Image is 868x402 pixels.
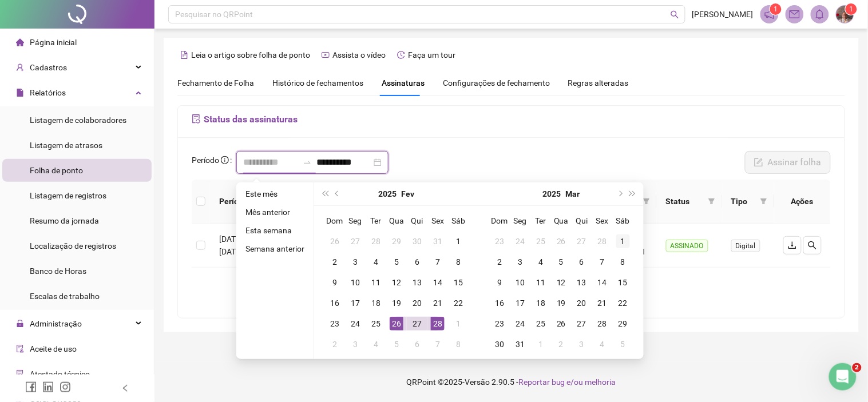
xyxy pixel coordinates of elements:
[366,252,386,272] td: 2025-02-04
[431,255,445,269] div: 7
[534,234,548,248] div: 25
[177,78,254,87] span: Fechamento de Folha
[592,334,613,355] td: 2025-04-04
[303,158,312,167] span: swap-right
[616,337,630,351] div: 5
[451,234,465,248] div: 1
[731,195,756,208] span: Tipo
[331,182,344,205] button: prev-year
[731,240,760,252] span: Digital
[366,334,386,355] td: 2025-03-04
[543,182,561,205] button: year panel
[489,252,510,272] td: 2025-03-02
[764,9,775,19] span: notification
[489,334,510,355] td: 2025-03-30
[390,337,403,351] div: 5
[572,293,592,313] td: 2025-03-20
[348,234,362,248] div: 27
[465,377,490,387] span: Versão
[493,255,506,269] div: 2
[613,272,633,293] td: 2025-03-15
[390,234,403,248] div: 29
[489,210,510,231] th: Dom
[154,362,868,402] footer: QRPoint © 2025 - 2.90.5 -
[489,313,510,334] td: 2025-03-23
[510,334,530,355] td: 2025-03-31
[30,141,102,150] span: Listagem de atrasos
[510,231,530,252] td: 2025-02-24
[386,272,407,293] td: 2025-02-12
[530,334,551,355] td: 2025-04-01
[30,344,77,353] span: Aceite de uso
[345,231,366,252] td: 2025-01-27
[534,276,548,289] div: 11
[596,337,609,351] div: 4
[324,293,345,313] td: 2025-02-16
[592,252,613,272] td: 2025-03-07
[328,337,342,351] div: 2
[551,272,572,293] td: 2025-03-12
[575,234,589,248] div: 27
[770,3,782,15] sup: 1
[407,334,427,355] td: 2025-03-06
[616,317,630,331] div: 29
[592,231,613,252] td: 2025-02-28
[272,78,363,87] span: Histórico de fechamentos
[592,272,613,293] td: 2025-03-14
[572,210,592,231] th: Qui
[303,158,312,167] span: to
[427,272,448,293] td: 2025-02-14
[324,334,345,355] td: 2025-03-02
[489,272,510,293] td: 2025-03-09
[369,234,383,248] div: 28
[431,276,445,289] div: 14
[348,296,362,310] div: 17
[850,5,854,13] span: 1
[551,210,572,231] th: Qua
[390,317,403,331] div: 26
[666,240,708,252] span: ASSINADO
[513,234,527,248] div: 24
[613,313,633,334] td: 2025-03-29
[616,296,630,310] div: 22
[30,38,77,47] span: Página inicial
[554,234,568,248] div: 26
[192,113,831,126] h5: Status das assinaturas
[192,114,201,124] span: file-sync
[369,337,383,351] div: 4
[410,296,424,310] div: 20
[16,370,24,378] span: solution
[745,151,831,174] button: Assinar folha
[427,231,448,252] td: 2025-01-31
[397,51,405,59] span: history
[324,272,345,293] td: 2025-02-09
[575,296,589,310] div: 20
[241,224,309,237] li: Esta semana
[324,210,345,231] th: Dom
[451,337,465,351] div: 8
[16,63,24,71] span: user-add
[493,337,506,351] div: 30
[448,272,469,293] td: 2025-02-15
[410,234,424,248] div: 30
[390,276,403,289] div: 12
[572,313,592,334] td: 2025-03-27
[345,210,366,231] th: Seg
[345,313,366,334] td: 2025-02-24
[348,255,362,269] div: 3
[431,317,445,331] div: 28
[568,79,629,87] span: Regras alteradas
[322,51,330,59] span: youtube
[332,50,386,59] span: Assista o vídeo
[627,182,639,205] button: super-next-year
[386,231,407,252] td: 2025-01-29
[510,252,530,272] td: 2025-03-03
[613,231,633,252] td: 2025-03-01
[369,255,383,269] div: 4
[551,313,572,334] td: 2025-03-26
[643,198,650,205] span: filter
[554,276,568,289] div: 12
[790,9,800,19] span: mail
[551,252,572,272] td: 2025-03-05
[788,241,797,250] span: download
